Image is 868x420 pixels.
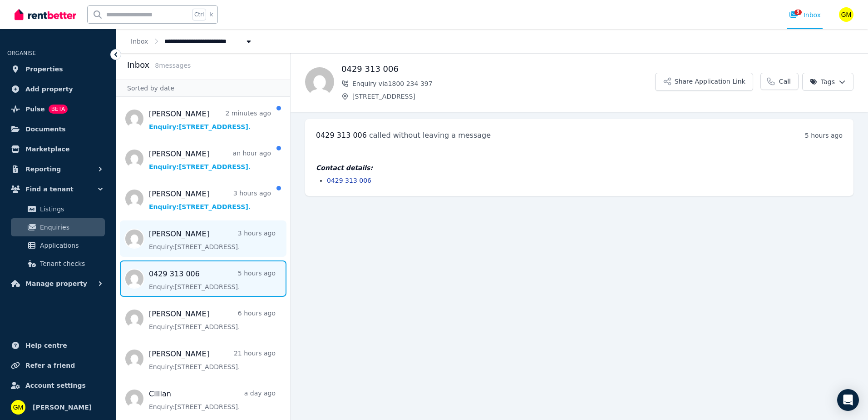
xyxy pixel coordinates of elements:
[149,149,271,171] a: [PERSON_NAME]an hour agoEnquiry:[STREET_ADDRESS].
[40,204,101,215] span: Listings
[327,177,371,184] a: 0429 313 006
[25,184,74,195] span: Find a tenant
[7,100,108,118] a: PulseBETA
[40,258,101,269] span: Tenant checks
[7,376,108,395] a: Account settings
[149,269,276,291] a: 0429 313 0065 hours agoEnquiry:[STREET_ADDRESS].
[7,120,108,138] a: Documents
[149,389,276,411] a: Cilliana day agoEnquiry:[STREET_ADDRESS].
[149,109,271,131] a: [PERSON_NAME]2 minutes agoEnquiry:[STREET_ADDRESS].
[7,80,108,98] a: Add property
[655,73,753,91] button: Share Application Link
[25,104,45,115] span: Pulse
[33,402,92,413] span: [PERSON_NAME]
[7,180,108,198] button: Find a tenant
[15,8,76,21] img: RentBetter
[155,62,191,69] span: 8 message s
[7,356,108,375] a: Refer a friend
[25,164,61,175] span: Reporting
[839,7,853,22] img: Grant McKenzie
[149,229,276,251] a: [PERSON_NAME]3 hours agoEnquiry:[STREET_ADDRESS].
[210,11,213,18] span: k
[11,400,25,415] img: Grant McKenzie
[149,309,276,331] a: [PERSON_NAME]6 hours agoEnquiry:[STREET_ADDRESS].
[779,77,791,86] span: Call
[789,10,821,20] div: Inbox
[116,80,290,97] div: Sorted by date
[11,255,105,273] a: Tenant checks
[25,360,75,371] span: Refer a friend
[305,67,334,96] img: 0429 313 006
[25,278,87,289] span: Manage property
[837,389,859,411] div: Open Intercom Messenger
[7,160,108,178] button: Reporting
[25,340,67,351] span: Help centre
[25,380,86,391] span: Account settings
[760,73,799,90] a: Call
[11,236,105,255] a: Applications
[341,63,655,75] h1: 0429 313 006
[49,105,68,114] span: BETA
[40,222,101,233] span: Enquiries
[7,140,108,158] a: Marketplace
[7,336,108,355] a: Help centre
[149,349,276,371] a: [PERSON_NAME]21 hours agoEnquiry:[STREET_ADDRESS].
[7,60,108,78] a: Properties
[7,275,108,293] button: Manage property
[802,73,853,91] button: Tags
[131,38,148,45] a: Inbox
[11,200,105,218] a: Listings
[25,64,63,75] span: Properties
[25,144,69,155] span: Marketplace
[794,10,802,15] span: 3
[149,189,271,211] a: [PERSON_NAME]3 hours agoEnquiry:[STREET_ADDRESS].
[316,131,367,140] span: 0429 313 006
[127,59,149,71] h2: Inbox
[25,84,73,95] span: Add property
[116,29,268,53] nav: Breadcrumb
[369,131,491,140] span: called without leaving a message
[352,92,655,101] span: [STREET_ADDRESS]
[40,240,101,251] span: Applications
[352,79,655,88] span: Enquiry via 1800 234 397
[192,9,206,20] span: Ctrl
[11,218,105,236] a: Enquiries
[810,77,835,86] span: Tags
[316,163,843,172] h4: Contact details:
[7,50,36,56] span: ORGANISE
[25,124,66,135] span: Documents
[805,132,843,139] time: 5 hours ago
